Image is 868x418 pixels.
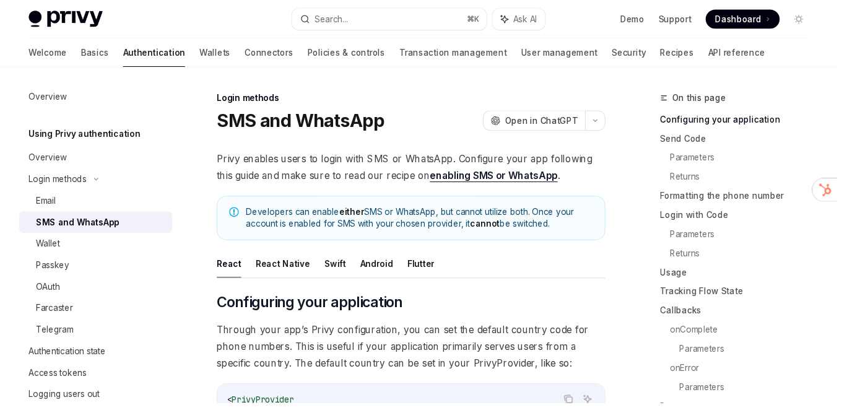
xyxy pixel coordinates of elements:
a: Tracking Flow State [685,292,848,312]
a: Authentication state [20,353,178,375]
span: Ask AI [532,14,557,26]
div: SMS and WhatsApp [37,223,124,238]
span: On this page [697,94,753,109]
button: Android [373,259,407,288]
a: Policies & controls [319,40,399,69]
strong: either [352,214,378,225]
a: Access tokens [20,375,178,398]
button: Flutter [422,259,451,288]
strong: cannot [487,227,518,237]
div: Telegram [37,334,76,349]
span: Configuring your application [225,303,417,323]
a: Callbacks [685,312,848,332]
button: Search...⌘K [303,9,505,31]
a: Configuring your application [685,114,848,134]
button: React [225,259,250,288]
a: Parameters [695,233,848,253]
svg: Note [238,215,248,225]
div: Overview [30,93,69,108]
a: API reference [734,40,793,69]
button: Ask AI [511,9,565,31]
a: Farcaster [20,308,178,331]
div: Email [37,201,58,216]
a: SMS and WhatsApp [20,219,178,242]
h1: SMS and WhatsApp [225,114,398,136]
span: Developers can enable SMS or WhatsApp, but cannot utilize both. Once your account is enabled for ... [255,214,615,238]
span: Dashboard [742,14,789,26]
a: Email [20,197,178,219]
div: Overview [30,156,69,171]
a: Connectors [254,40,304,69]
a: Usage [685,272,848,292]
div: Logging users out [30,401,103,416]
a: Overview [20,89,178,111]
div: Access tokens [30,379,90,394]
a: Parameters [705,391,848,411]
img: light logo [30,11,106,28]
a: Support [683,14,717,26]
a: onError [695,372,848,391]
button: React Native [265,259,321,288]
a: Passkey [20,264,178,286]
h5: Using Privy authentication [30,131,145,146]
span: ⌘ K [484,15,497,25]
a: Transaction management [414,40,526,69]
a: Returns [695,173,848,193]
a: Recipes [685,40,719,69]
a: Welcome [30,40,69,69]
a: Returns [695,253,848,272]
a: Overview [20,152,178,175]
div: Login methods [225,95,628,108]
div: Farcaster [37,312,76,327]
div: Passkey [37,268,72,282]
a: Parameters [695,154,848,173]
a: Formatting the phone number [685,193,848,213]
div: Login methods [30,178,90,193]
a: Login with Code [685,213,848,233]
a: onComplete [695,332,848,352]
button: Swift [336,259,358,288]
a: Basics [84,40,113,69]
a: Telegram [20,331,178,353]
span: Privy enables users to login with SMS or WhatsApp. Configure your app following this guide and ma... [225,156,628,191]
a: Authentication [128,40,192,69]
div: OAuth [37,290,62,305]
a: Parameters [705,352,848,372]
button: Open in ChatGPT [501,115,607,136]
div: Search... [326,12,361,27]
a: User management [540,40,620,69]
a: Wallet [20,242,178,264]
a: OAuth [20,286,178,308]
a: Wallets [207,40,239,69]
a: Dashboard [732,10,809,30]
a: Demo [643,14,668,26]
a: Security [635,40,670,69]
button: Toggle dark mode [818,10,838,30]
div: Wallet [37,245,62,260]
a: Send Code [685,134,848,154]
a: enabling SMS or WhatsApp [446,176,578,189]
div: Authentication state [30,357,110,372]
span: Open in ChatGPT [524,119,599,131]
span: Through your app’s Privy configuration, you can set the default country code for phone numbers. T... [225,333,628,385]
